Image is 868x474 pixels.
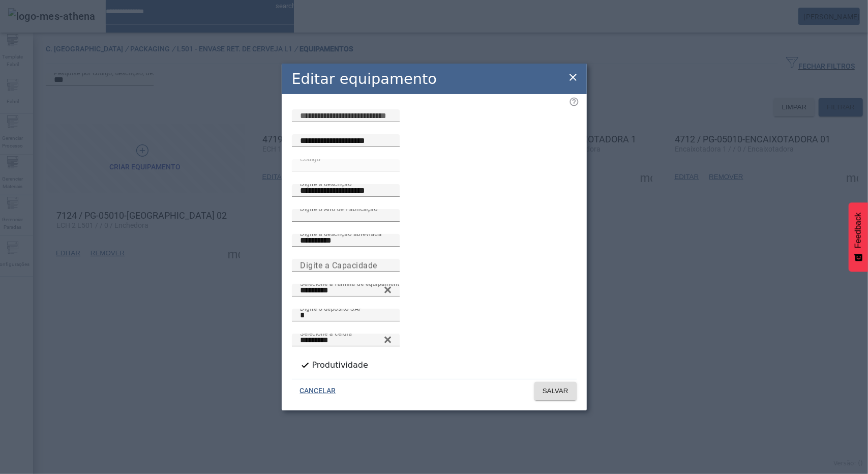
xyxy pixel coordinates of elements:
input: Number [300,334,392,346]
mat-label: Digite a descrição [300,181,351,188]
span: SALVAR [543,386,568,396]
button: CANCELAR [292,382,344,400]
mat-label: Digite a Capacidade [300,260,377,270]
h2: Editar equipamento [292,68,437,90]
mat-label: Código [300,156,320,163]
button: Feedback - Mostrar pesquisa [849,202,868,272]
label: Produtividade [310,359,368,371]
mat-label: Selecione a célula [300,330,352,337]
mat-label: Digite a descrição abreviada [300,230,382,238]
button: SALVAR [534,382,577,400]
mat-label: Digite o Ano de Fabricação [300,205,377,213]
span: CANCELAR [300,386,336,396]
input: Number [300,284,392,297]
span: Feedback [854,213,863,248]
mat-label: Selecione a família de equipamento [300,280,403,287]
mat-label: Digite o depósito SAP [300,305,363,312]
